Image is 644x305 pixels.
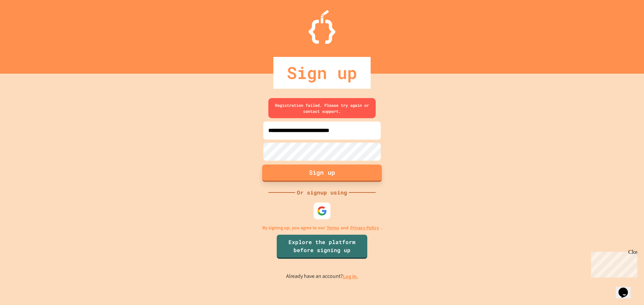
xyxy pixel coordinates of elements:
iframe: chat widget [616,278,637,298]
div: Sign up [273,57,371,89]
a: Log in. [343,273,358,280]
button: Sign up [262,164,382,182]
p: By signing up, you agree to our and . [262,224,382,231]
img: google-icon.svg [317,206,327,216]
div: Chat with us now!Close [3,3,46,43]
div: Registration failed. Please try again or contact support. [268,98,376,118]
a: Terms [327,224,339,231]
img: Logo.svg [309,10,335,44]
div: Or signup using [295,188,349,197]
p: Already have an account? [286,272,358,281]
a: Explore the platform before signing up [277,235,367,259]
iframe: chat widget [588,249,637,278]
a: Privacy Policy [350,224,379,231]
